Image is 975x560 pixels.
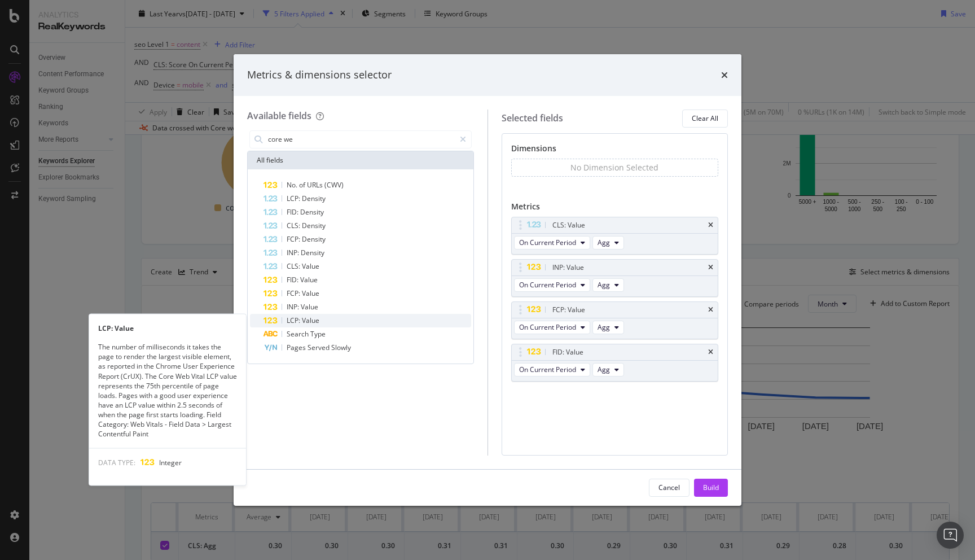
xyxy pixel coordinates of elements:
input: Search by field name [267,131,455,148]
span: INP: [287,302,301,312]
div: FID: Value [552,347,583,358]
button: Build [694,479,728,497]
span: Agg [598,322,610,332]
span: Density [300,207,324,217]
span: On Current Period [519,365,576,374]
button: Agg [592,363,624,377]
div: times [708,222,713,229]
div: FCP: Value [552,304,585,316]
span: Slowly [331,343,351,352]
div: INP: Value [552,262,584,273]
span: of [299,180,307,190]
div: times [708,264,713,271]
span: FID: [287,275,300,285]
span: URLs [307,180,324,190]
div: Build [703,483,719,492]
button: Agg [592,236,624,250]
span: Value [302,316,319,325]
span: FID: [287,207,300,217]
span: FCP: [287,234,302,244]
div: Open Intercom Messenger [937,522,964,549]
span: CLS: [287,261,302,271]
span: Agg [598,238,610,247]
div: times [708,307,713,313]
div: INP: ValuetimesOn Current PeriodAgg [511,259,719,297]
button: Clear All [682,110,728,128]
div: times [708,349,713,356]
div: Dimensions [511,143,719,159]
span: (CWV) [324,180,344,190]
span: LCP: [287,316,302,325]
button: Cancel [649,479,689,497]
div: modal [234,54,741,506]
div: Selected fields [502,112,563,125]
span: Pages [287,343,308,352]
span: Density [301,248,324,257]
div: All fields [248,151,473,169]
div: FID: ValuetimesOn Current PeriodAgg [511,344,719,382]
span: CLS: [287,221,302,230]
span: Type [310,329,326,339]
div: Metrics & dimensions selector [247,68,392,82]
span: On Current Period [519,322,576,332]
span: Value [301,302,318,312]
span: Density [302,194,326,203]
div: Cancel [658,483,680,492]
div: LCP: Value [89,323,246,333]
button: On Current Period [514,278,590,292]
span: No. [287,180,299,190]
span: Served [308,343,331,352]
span: Value [300,275,318,285]
div: Metrics [511,201,719,217]
span: On Current Period [519,238,576,247]
span: INP: [287,248,301,257]
div: CLS: Value [552,220,585,231]
div: FCP: ValuetimesOn Current PeriodAgg [511,301,719,339]
span: Search [287,329,310,339]
span: Density [302,221,326,230]
div: CLS: ValuetimesOn Current PeriodAgg [511,217,719,255]
div: times [721,68,728,82]
span: Value [302,288,319,298]
div: Clear All [692,113,718,123]
button: On Current Period [514,236,590,250]
button: Agg [592,278,624,292]
span: On Current Period [519,280,576,290]
span: FCP: [287,288,302,298]
span: LCP: [287,194,302,203]
span: Agg [598,365,610,374]
button: On Current Period [514,321,590,334]
div: No Dimension Selected [570,162,658,173]
span: Density [302,234,326,244]
span: Value [302,261,319,271]
div: The number of milliseconds it takes the page to render the largest visible element, as reported i... [89,342,246,439]
span: Agg [598,280,610,290]
button: On Current Period [514,363,590,377]
button: Agg [592,321,624,334]
div: Available fields [247,110,311,122]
